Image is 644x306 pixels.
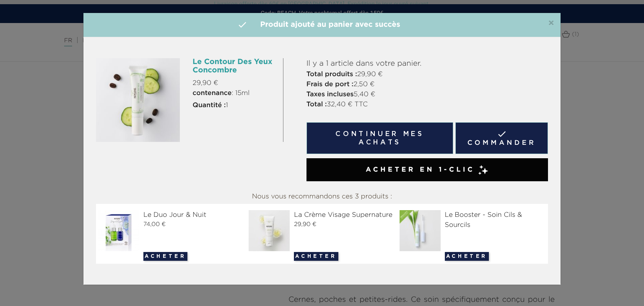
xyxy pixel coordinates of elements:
[306,90,548,100] p: 5,40 €
[548,18,554,28] button: Close
[306,80,548,90] p: 2,50 €
[96,58,180,142] img: Le Contour Des Yeux Concombre
[306,71,357,78] strong: Total produits :
[96,190,548,204] div: Nous vous recommandons ces 3 produits :
[90,19,554,31] h4: Produit ajouté au panier avec succès
[237,20,247,30] i: 
[98,210,244,220] div: Le Duo Jour & Nuit
[192,78,276,88] p: 29,90 €
[400,210,546,230] div: Le Booster - Soin Cils & Sourcils
[192,102,226,109] strong: Quantité :
[192,88,249,98] span: : 15ml
[192,100,276,111] p: 1
[306,122,453,154] button: Continuer mes achats
[249,210,293,251] img: La Crème Visage Supernature
[192,90,231,97] strong: contenance
[98,220,244,229] div: 74,00 €
[306,58,548,69] p: Il y a 1 article dans votre panier.
[143,252,187,261] button: Acheter
[548,18,554,28] span: ×
[306,101,327,108] strong: Total :
[306,91,354,98] strong: Taxes incluses
[455,122,548,154] a: Commander
[306,69,548,80] p: 29,90 €
[306,81,353,88] strong: Frais de port :
[294,252,338,261] button: Acheter
[400,210,444,251] img: Le Booster - Soin Cils & Sourcils
[192,58,276,75] h6: Le Contour Des Yeux Concombre
[98,210,143,251] img: Le Duo Jour & Nuit
[445,252,489,261] button: Acheter
[306,100,548,110] p: 32,40 € TTC
[249,220,395,229] div: 29,90 €
[249,210,395,220] div: La Crème Visage Supernature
